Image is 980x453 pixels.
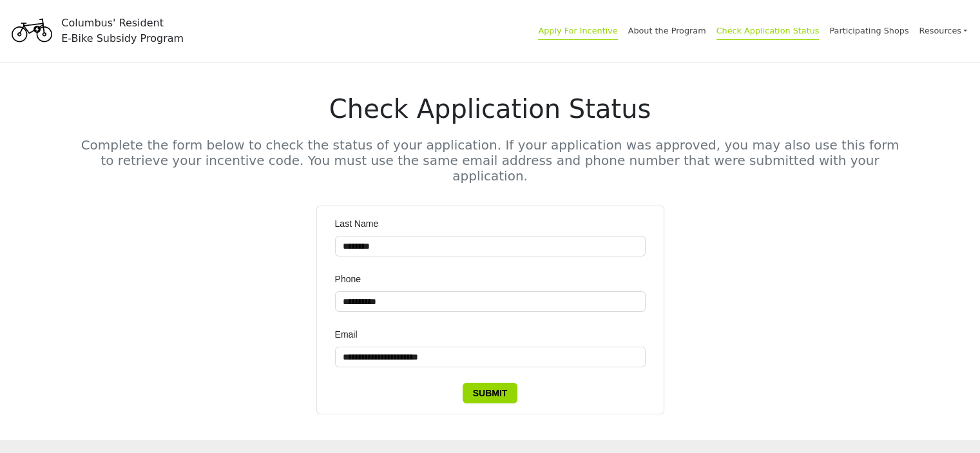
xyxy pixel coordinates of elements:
img: Program logo [8,8,56,53]
input: Email [335,347,646,367]
span: Submit [473,386,508,400]
h5: Complete the form below to check the status of your application. If your application was approved... [81,137,900,184]
div: Columbus' Resident E-Bike Subsidy Program [61,15,184,46]
a: About the Program [628,26,706,35]
label: Phone [335,272,370,286]
label: Email [335,327,367,342]
button: Submit [463,383,518,403]
a: Resources [919,19,967,42]
input: Phone [335,291,646,312]
a: Participating Shops [829,26,908,35]
h1: Check Application Status [81,93,900,124]
label: Last Name [335,217,388,231]
input: Last Name [335,236,646,256]
a: Apply For Incentive [538,26,617,40]
a: Check Application Status [716,26,820,40]
a: Columbus' ResidentE-Bike Subsidy Program [8,23,184,38]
